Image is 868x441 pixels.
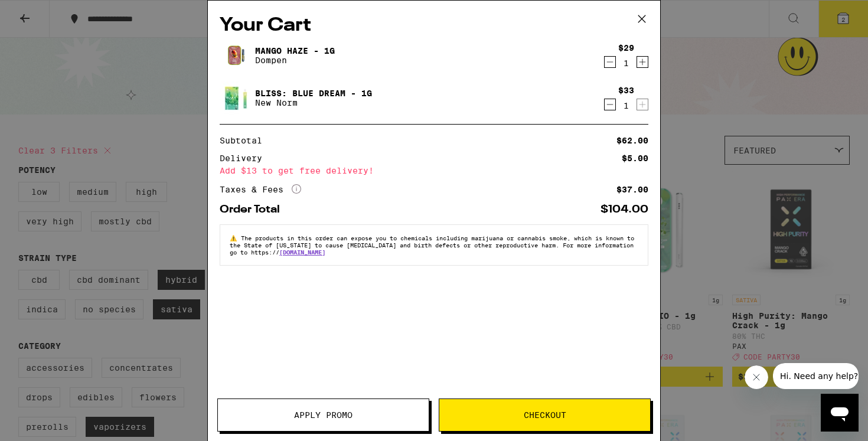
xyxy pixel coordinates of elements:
p: Dompen [255,55,335,65]
span: Checkout [524,411,566,419]
span: ⚠️ [230,234,241,241]
div: $33 [618,86,634,95]
iframe: Button to launch messaging window [821,394,859,432]
p: New Norm [255,98,372,107]
button: Checkout [439,398,651,432]
div: Add $13 to get free delivery! [220,166,648,175]
button: Increment [637,99,648,110]
div: Subtotal [220,136,270,145]
div: $104.00 [601,204,648,215]
iframe: Message from company [773,363,859,389]
div: $62.00 [616,136,648,145]
a: Mango Haze - 1g [255,46,335,55]
h2: Your Cart [220,12,648,39]
div: $5.00 [622,154,648,162]
img: Bliss: Blue Dream - 1g [220,81,253,115]
div: 1 [618,101,634,110]
button: Decrement [604,56,616,68]
iframe: Close message [745,365,768,389]
a: [DOMAIN_NAME] [279,249,325,256]
a: Bliss: Blue Dream - 1g [255,89,372,98]
button: Increment [637,56,648,68]
div: $37.00 [616,185,648,194]
button: Decrement [604,99,616,110]
button: Apply Promo [217,398,429,432]
div: Delivery [220,154,270,162]
div: Order Total [220,204,288,215]
div: 1 [618,58,634,68]
span: Apply Promo [294,411,353,419]
span: The products in this order can expose you to chemicals including marijuana or cannabis smoke, whi... [230,234,634,256]
div: Taxes & Fees [220,184,301,195]
img: Mango Haze - 1g [220,39,253,72]
div: $29 [618,43,634,53]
